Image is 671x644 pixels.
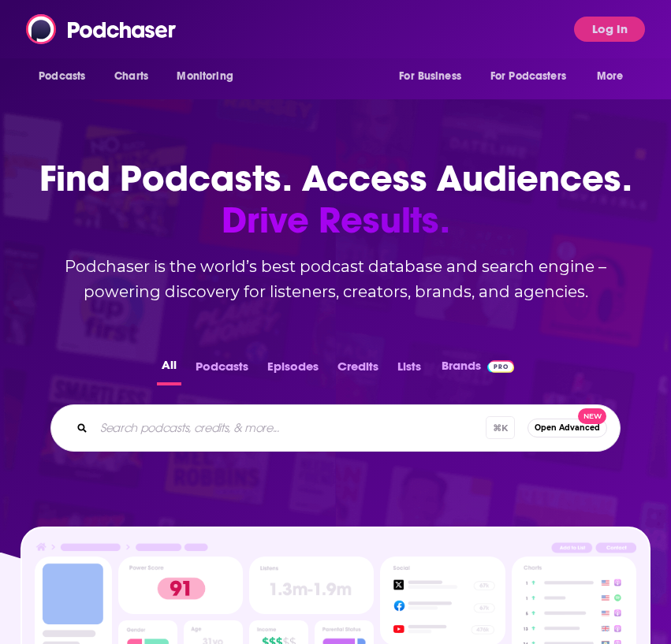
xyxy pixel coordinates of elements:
[333,355,383,385] button: Credits
[527,419,607,437] button: Open AdvancedNew
[191,355,253,385] button: Podcasts
[25,158,646,241] h1: Find Podcasts. Access Audiences.
[263,355,323,385] button: Episodes
[578,408,606,425] span: New
[104,61,158,91] a: Charts
[388,61,481,91] button: open menu
[39,65,85,87] span: Podcasts
[157,355,181,385] button: All
[35,542,637,557] img: Podcast Insights Header
[25,199,646,241] span: Drive Results.
[399,65,461,87] span: For Business
[249,557,374,614] img: Podcast Insights Listens
[94,415,486,441] input: Search podcasts, credits, & more...
[50,404,621,452] div: Search podcasts, credits, & more...
[25,254,646,304] h2: Podchaser is the world’s best podcast database and search engine – powering discovery for listene...
[166,61,253,91] button: open menu
[490,65,566,87] span: For Podcasters
[480,61,589,91] button: open menu
[486,416,515,439] span: ⌘ K
[118,557,243,614] img: Podcast Insights Power score
[114,65,148,87] span: Charts
[442,355,515,385] a: BrandsPodchaser Pro
[574,17,645,42] button: Log In
[393,355,426,385] button: Lists
[177,65,233,87] span: Monitoring
[535,423,600,432] span: Open Advanced
[597,65,624,87] span: More
[26,14,177,44] img: Podchaser - Follow, Share and Rate Podcasts
[586,61,643,91] button: open menu
[487,360,515,373] img: Podchaser Pro
[28,61,106,91] button: open menu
